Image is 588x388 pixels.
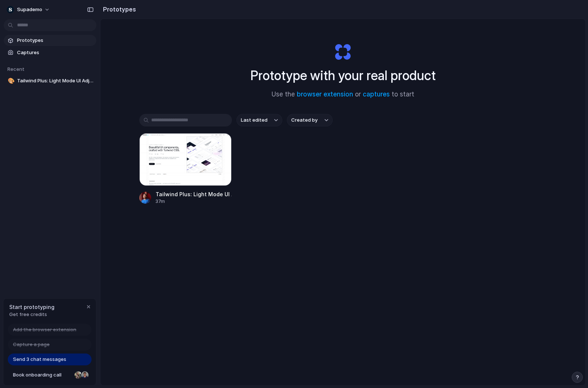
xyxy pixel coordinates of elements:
button: 🎨 [7,77,14,85]
h2: Prototypes [100,5,136,14]
div: 🎨 [8,77,13,85]
div: 37m [156,198,232,205]
span: Get free credits [9,311,54,318]
a: browser extension [297,91,353,98]
button: Supademo [4,4,54,16]
button: Last edited [236,114,282,126]
span: Created by [291,116,318,124]
button: Created by [287,114,333,126]
a: 🎨Tailwind Plus: Light Mode UI Adjustments [4,75,96,86]
span: Last edited [241,116,268,124]
span: Capture a page [13,341,50,348]
span: Start prototyping [9,303,54,311]
div: Nicole Kubica [74,371,83,379]
div: Christian Iacullo [80,371,89,379]
span: Recent [7,66,24,72]
h1: Prototype with your real product [250,66,436,85]
span: Send 3 chat messages [13,356,66,363]
a: Prototypes [4,35,96,46]
span: Add the browser extension [13,326,76,333]
a: captures [363,91,390,98]
span: Tailwind Plus: Light Mode UI Adjustments [17,77,93,85]
span: Use the or to start [272,90,414,99]
a: Tailwind Plus: Light Mode UI AdjustmentsTailwind Plus: Light Mode UI Adjustments37m [139,133,232,205]
span: Book onboarding call [13,371,72,379]
a: Captures [4,47,96,58]
div: Tailwind Plus: Light Mode UI Adjustments [156,190,232,198]
span: Captures [17,49,93,56]
span: Supademo [17,6,42,13]
span: Prototypes [17,37,93,44]
a: Book onboarding call [8,369,92,381]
